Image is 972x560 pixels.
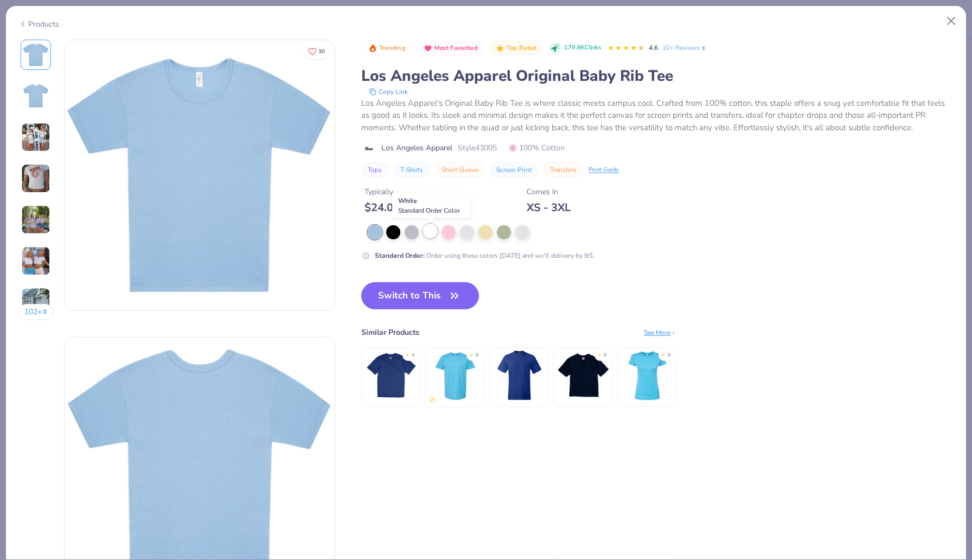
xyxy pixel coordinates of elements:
[18,304,54,320] button: 102+
[494,349,545,401] img: Hanes Adult Beefy-T® With Pocket
[394,162,430,177] button: T-Shirts
[527,201,571,214] div: XS - 3XL
[490,162,538,177] button: Screen Print
[661,352,666,356] div: ★
[558,349,609,401] img: Champion Adult Heritage Jersey T-Shirt
[543,162,583,177] button: Transfers
[364,186,453,198] div: Typically
[23,83,49,109] img: Back
[412,352,414,359] div: 4
[361,282,479,309] button: Switch to This
[469,352,474,356] div: ★
[435,162,484,177] button: Short Sleeve
[21,205,50,234] img: User generated content
[21,123,50,152] img: User generated content
[418,41,483,55] button: Badge Button
[490,41,542,55] button: Badge Button
[362,41,411,55] button: Badge Button
[65,40,335,310] img: Front
[21,246,50,276] img: User generated content
[381,142,452,154] span: Los Angeles Apparel
[361,144,376,153] img: brand logo
[375,251,595,260] div: Order using these colors [DATE] and we’ll delivery by 9/1.
[318,49,325,54] span: 30
[496,44,504,53] img: Top Rated sort
[21,288,50,317] img: User generated content
[429,396,436,403] img: newest.gif
[375,251,425,260] strong: Standard Order :
[662,43,707,53] a: 10+ Reviews
[366,349,417,401] img: Hanes Hanes Adult Cool Dri® With Freshiq T-Shirt
[458,142,497,154] span: Style 43005
[405,352,410,356] div: ★
[649,43,658,52] span: 4.6
[368,44,377,53] img: Trending sort
[597,352,602,356] div: ★
[361,162,388,177] button: Tops
[644,328,677,338] div: See More
[424,44,432,53] img: Most Favorited sort
[361,66,954,86] div: Los Angeles Apparel Original Baby Rib Tee
[361,327,419,338] div: Similar Products
[527,186,571,198] div: Comes In
[604,352,606,359] div: 5
[430,349,481,401] img: Tultex Unisex Fine Jersey T-Shirt
[668,352,670,359] div: 5
[941,11,962,31] button: Close
[366,86,411,97] button: copy to clipboard
[607,40,644,57] div: 4.6 Stars
[23,42,49,68] img: Front
[18,18,59,30] div: Products
[364,201,453,214] div: $ 24.00 - $ 32.00
[507,45,537,51] span: Top Rated
[398,206,460,215] span: Standard Order Color
[476,352,478,359] div: 5
[509,142,565,154] span: 100% Cotton
[361,97,954,134] div: Los Angeles Apparel's Original Baby Rib Tee is where classic meets campus cool. Crafted from 100%...
[379,45,406,51] span: Trending
[622,349,673,401] img: Tultex Women's Fine Jersey Slim Fit T-Shirt
[21,164,50,193] img: User generated content
[303,43,330,59] button: Like
[392,193,471,218] div: White
[589,166,619,175] div: Print Guide
[564,43,601,53] span: 179.8K Clicks
[434,45,478,51] span: Most Favorited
